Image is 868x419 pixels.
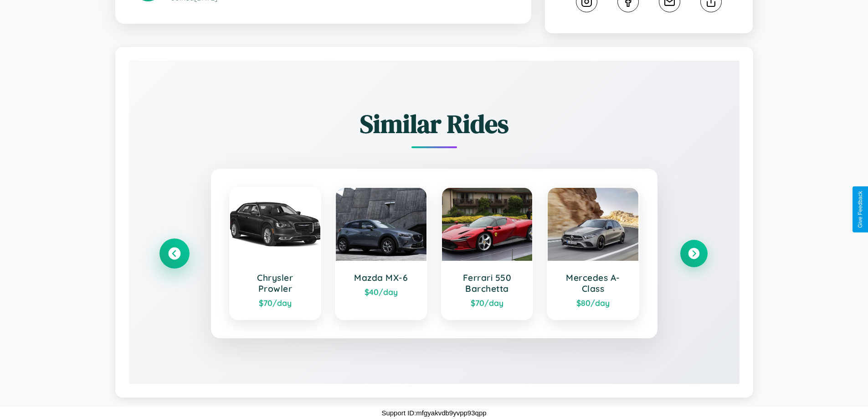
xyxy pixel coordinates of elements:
h3: Mercedes A-Class [557,272,629,294]
h3: Ferrari 550 Barchetta [451,272,524,294]
div: $ 80 /day [557,298,629,308]
h3: Chrysler Prowler [239,272,312,294]
a: Chrysler Prowler$70/day [229,187,322,320]
div: $ 70 /day [451,298,524,308]
a: Mazda MX-6$40/day [335,187,427,320]
h2: Similar Rides [161,106,708,141]
a: Mercedes A-Class$80/day [547,187,639,320]
div: $ 40 /day [345,287,417,297]
div: $ 70 /day [239,298,312,308]
div: Give Feedback [857,191,863,228]
h3: Mazda MX-6 [345,272,417,283]
a: Ferrari 550 Barchetta$70/day [441,187,534,320]
p: Support ID: mfgyakvdb9yvpp93qpp [381,407,486,419]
